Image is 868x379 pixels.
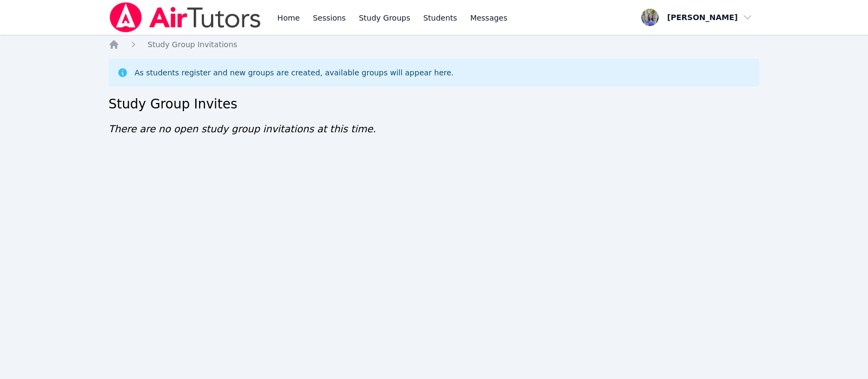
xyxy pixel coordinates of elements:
h2: Study Group Invites [108,95,759,113]
div: As students register and new groups are created, available groups will appear here. [135,67,454,78]
span: Study Group Invitations [148,40,237,49]
a: Study Group Invitations [148,39,237,50]
nav: Breadcrumb [108,39,759,50]
img: Air Tutors [108,2,262,33]
span: There are no open study group invitations at this time. [108,123,376,134]
span: Messages [470,12,508,23]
